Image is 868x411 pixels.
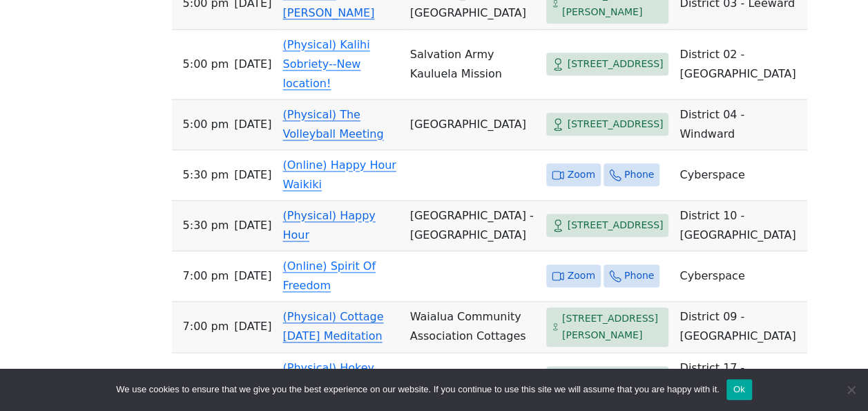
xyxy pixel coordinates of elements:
span: [DATE] [234,216,271,235]
span: [STREET_ADDRESS] [567,55,663,73]
td: District 09 - [GEOGRAPHIC_DATA] [674,302,807,353]
td: [GEOGRAPHIC_DATA] [405,353,541,403]
span: No [844,383,858,396]
td: Waialua Community Association Cottages [405,302,541,353]
span: 5:30 PM [183,165,229,185]
a: (Physical) Happy Hour [282,209,375,241]
button: Ok [726,379,752,400]
span: [DATE] [234,55,271,74]
span: [DATE] [234,266,271,286]
span: 5:30 PM [183,216,229,235]
td: Salvation Army Kauluela Mission [405,30,541,100]
span: [DATE] [234,165,271,185]
span: We use cookies to ensure that we give you the best experience on our website. If you continue to ... [116,383,719,396]
span: [STREET_ADDRESS][PERSON_NAME] [562,310,664,344]
td: Cyberspace [674,251,807,302]
span: [STREET_ADDRESS] [567,116,663,133]
td: District 02 - [GEOGRAPHIC_DATA] [674,30,807,100]
td: District 10 - [GEOGRAPHIC_DATA] [674,201,807,251]
span: Zoom [567,267,595,284]
td: Cyberspace [674,150,807,201]
span: Zoom [567,166,595,183]
td: District 04 - Windward [674,100,807,150]
td: District 17 - [GEOGRAPHIC_DATA] [674,353,807,403]
span: 5:00 PM [183,115,229,134]
a: (Online) Happy Hour Waikiki [282,158,396,191]
a: (Physical) The Volleyball Meeting [282,108,383,140]
td: [GEOGRAPHIC_DATA] - [GEOGRAPHIC_DATA] [405,201,541,251]
span: Phone [624,267,654,284]
span: 5:00 PM [183,55,229,74]
span: Phone [624,166,654,183]
a: (Physical) Hokey Pokey [282,361,374,394]
span: [STREET_ADDRESS] [567,217,663,234]
a: (Online) Spirit Of Freedom [282,259,376,292]
span: [DATE] [234,115,271,134]
span: [DATE] [234,317,271,336]
a: (Physical) Kalihi Sobriety--New location! [282,38,369,90]
td: [GEOGRAPHIC_DATA] [405,100,541,150]
span: 7:00 PM [183,317,229,336]
a: (Physical) Cottage [DATE] Meditation [282,310,383,342]
span: 7:00 PM [183,266,229,286]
